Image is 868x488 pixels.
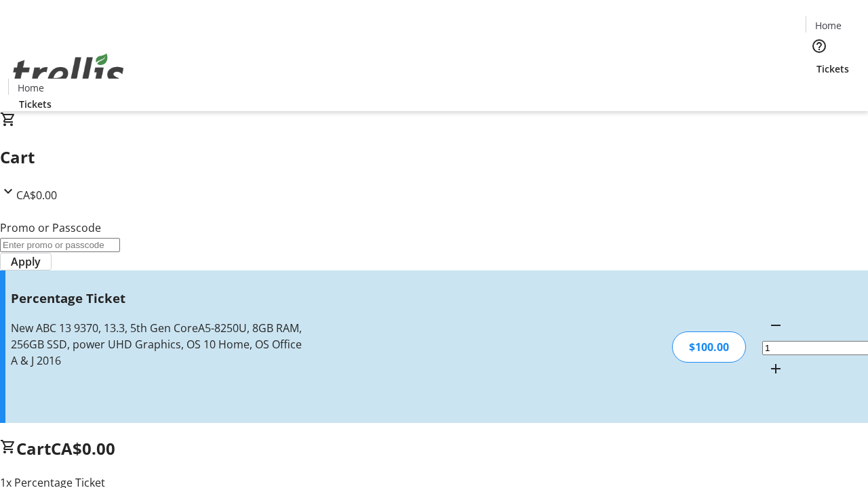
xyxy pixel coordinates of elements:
[806,33,833,60] button: Help
[11,253,41,270] span: Apply
[9,81,52,95] a: Home
[18,81,44,95] span: Home
[816,62,849,76] span: Tickets
[8,39,129,106] img: Orient E2E Organization YEeFUxQwnB's Logo
[815,18,842,33] span: Home
[16,188,57,203] span: CA$0.00
[19,97,52,111] span: Tickets
[762,355,789,382] button: Increment by one
[11,320,307,369] div: New ABC 13 9370, 13.3, 5th Gen CoreA5-8250U, 8GB RAM, 256GB SSD, power UHD Graphics, OS 10 Home, ...
[672,331,746,363] div: $100.00
[8,97,62,111] a: Tickets
[51,437,115,460] span: CA$0.00
[806,76,833,103] button: Cart
[806,62,860,76] a: Tickets
[806,18,850,33] a: Home
[11,289,307,308] h3: Percentage Ticket
[762,312,789,339] button: Decrement by one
